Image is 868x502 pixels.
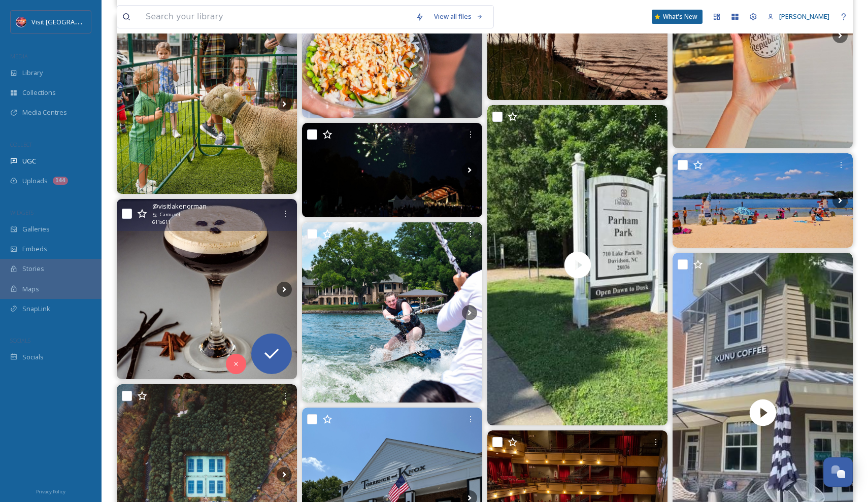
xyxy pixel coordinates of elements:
span: [PERSON_NAME] [779,12,829,21]
span: Galleries [22,224,50,234]
span: UGC [22,156,36,166]
img: What better way to spend a Monday than on the lake with @ridewakeandsurfco? We had a great time e... [302,222,482,403]
span: Collections [22,88,56,97]
span: MEDIA [10,52,28,60]
span: Embeds [22,244,47,254]
span: SOCIALS [10,337,30,344]
img: Elegance, shaken daily 🫘🍸 Celebrate International Cocktail Day tonight, June 16th, at @linkandpin... [117,199,297,379]
span: Privacy Policy [36,488,65,495]
input: Search your library [141,6,411,28]
img: Logo%20Image.png [16,17,26,27]
span: Media Centres [22,108,67,117]
a: Privacy Policy [36,485,65,497]
img: Playtime in the Plaza 🐛 Bring your little ones to @birkdalevillagenc every Wednesday from 10am to... [117,14,297,194]
span: Carousel [160,211,180,218]
span: Stories [22,264,44,274]
video: Summer days are in full swing at Parham Park 🌿 Enjoy scenic nature trails, fitness stations, a pl... [487,105,667,425]
img: Symphony, snacks, sips, and sky-high sparks 🎆 Bring the whole family for an unforgettable night o... [302,123,482,217]
span: Maps [22,284,39,294]
span: SnapLink [22,304,50,314]
div: 144 [53,177,68,185]
img: Lake days just got a splash better 🏖 Ramsey Creek Park beach is now open Wed-Sun from 12-6pm! Gra... [673,153,853,248]
span: Socials [22,352,44,362]
span: COLLECT [10,141,32,148]
a: What's New [652,10,703,24]
img: thumbnail [487,105,667,425]
span: Library [22,68,43,78]
span: Uploads [22,176,48,186]
span: 611 x 611 [152,219,170,226]
a: [PERSON_NAME] [762,7,834,26]
span: Visit [GEOGRAPHIC_DATA][PERSON_NAME] [31,17,160,26]
a: View all files [429,7,488,26]
span: @ visitlakenorman [152,202,207,211]
span: WIDGETS [10,209,34,216]
button: Open Chat [823,457,853,487]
